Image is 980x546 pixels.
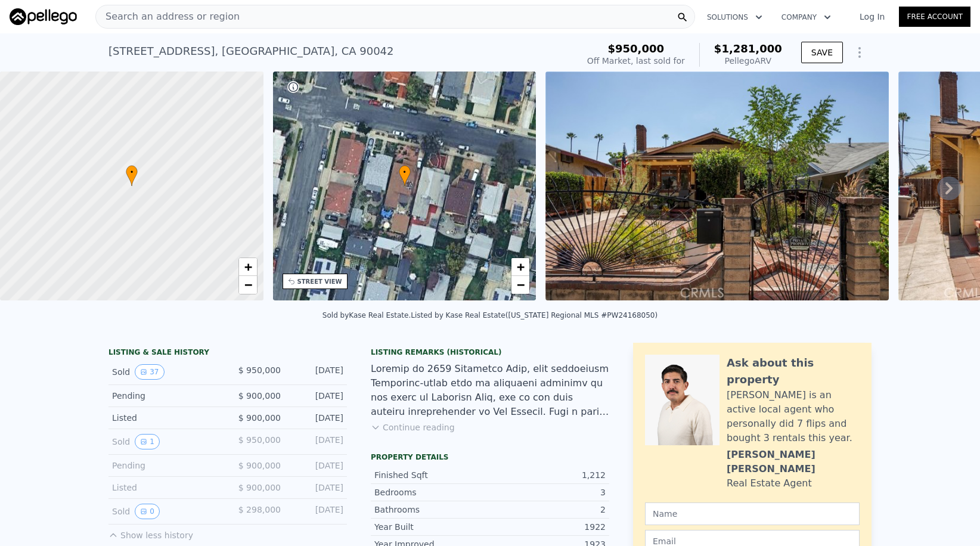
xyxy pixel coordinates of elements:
button: Continue reading [371,421,455,433]
div: Pending [112,460,218,471]
div: [DATE] [290,460,343,471]
a: Free Account [899,7,970,27]
div: Pellego ARV [714,55,782,67]
span: $ 900,000 [238,391,281,401]
div: [DATE] [290,434,343,449]
img: Pellego [10,8,77,25]
div: Pending [112,390,218,402]
div: [DATE] [290,504,343,519]
span: $ 950,000 [238,365,281,375]
div: Sold [112,364,218,380]
div: 2 [490,504,606,516]
button: Show less history [108,525,193,541]
span: $ 950,000 [238,435,281,445]
a: Zoom out [511,276,529,294]
span: + [244,259,252,274]
button: View historical data [135,364,164,380]
div: Real Estate Agent [727,476,812,491]
span: − [517,277,525,292]
div: Bathrooms [374,504,490,516]
button: Solutions [697,7,772,28]
img: Sale: 30452125 Parcel: 49441856 [545,72,889,300]
span: $ 900,000 [238,413,281,423]
div: 1922 [490,521,606,533]
div: Listed by Kase Real Estate ([US_STATE] Regional MLS #PW24168050) [411,311,658,319]
div: Loremip do 2659 Sitametco Adip, elit seddoeiusm Temporinc-utlab etdo ma aliquaeni adminimv qu nos... [371,362,609,419]
div: LISTING & SALE HISTORY [108,348,347,359]
div: Finished Sqft [374,469,490,481]
div: Property details [371,452,609,462]
div: Ask about this property [727,355,860,388]
div: Sold [112,434,218,449]
a: Zoom out [239,276,257,294]
div: [PERSON_NAME] is an active local agent who personally did 7 flips and bought 3 rentals this year. [727,388,860,445]
span: − [244,277,252,292]
button: View historical data [135,434,160,449]
span: $950,000 [608,42,665,55]
div: [DATE] [290,390,343,402]
div: Sold by Kase Real Estate . [322,311,411,319]
div: Year Built [374,521,490,533]
span: • [126,167,138,178]
div: Listing Remarks (Historical) [371,348,609,357]
a: Log In [845,11,899,23]
span: $1,281,000 [714,42,782,55]
span: $ 900,000 [238,483,281,492]
span: + [517,259,525,274]
div: Listed [112,412,218,424]
span: $ 298,000 [238,505,281,514]
input: Name [645,502,860,525]
div: Bedrooms [374,486,490,498]
div: [DATE] [290,364,343,380]
button: View historical data [135,504,160,519]
button: Company [772,7,841,28]
div: STREET VIEW [297,277,342,286]
div: Listed [112,482,218,494]
div: • [399,165,411,186]
div: [DATE] [290,482,343,494]
div: [PERSON_NAME] [PERSON_NAME] [727,448,860,476]
span: $ 900,000 [238,461,281,470]
div: Sold [112,504,218,519]
span: Search an address or region [96,10,240,24]
a: Zoom in [511,258,529,276]
button: SAVE [801,42,843,63]
span: • [399,167,411,178]
div: 1,212 [490,469,606,481]
a: Zoom in [239,258,257,276]
div: • [126,165,138,186]
div: [DATE] [290,412,343,424]
button: Show Options [848,41,872,64]
div: [STREET_ADDRESS] , [GEOGRAPHIC_DATA] , CA 90042 [108,43,394,60]
div: Off Market, last sold for [587,55,685,67]
div: 3 [490,486,606,498]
